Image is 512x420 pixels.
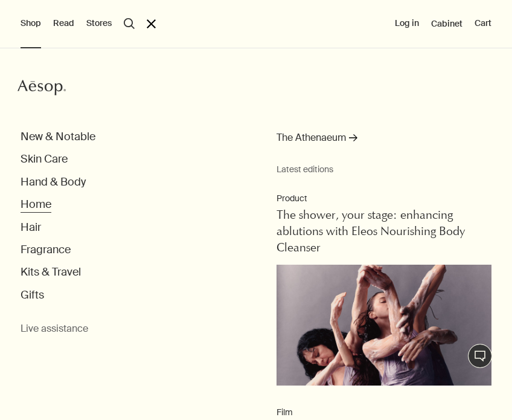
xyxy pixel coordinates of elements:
button: Stores [86,18,112,30]
svg: Aesop [18,79,66,97]
a: ProductThe shower, your stage: enhancing ablutions with Eleos Nourishing Body CleanserDancers wea... [277,193,491,389]
p: Product [277,193,491,205]
button: Gifts [21,288,44,302]
button: Shop [21,18,41,30]
a: Cabinet [431,18,462,29]
button: Home [21,198,51,212]
button: Close the Menu [147,19,156,28]
button: New & Notable [21,130,95,144]
button: Live assistance [21,323,88,335]
button: Read [53,18,74,30]
button: Live Assistance [468,344,492,368]
button: Hair [21,221,41,234]
a: The Athenaeum [277,130,357,152]
button: Log in [395,18,419,30]
p: Film [277,407,491,419]
button: Kits & Travel [21,265,81,279]
button: Open search [124,18,135,29]
button: Skin Care [21,152,68,166]
button: Cart [475,18,491,30]
small: Latest editions [277,164,491,175]
a: Aesop [18,79,66,100]
span: The shower, your stage: enhancing ablutions with Eleos Nourishing Body Cleanser [277,210,465,254]
button: Fragrance [21,243,71,257]
span: The Athenaeum [277,130,346,146]
button: Hand & Body [21,175,86,189]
